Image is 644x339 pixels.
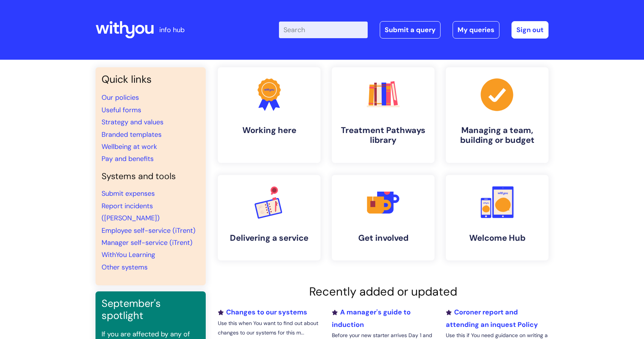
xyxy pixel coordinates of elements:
a: Manager self-service (iTrent) [102,238,193,247]
a: Branded templates [102,130,162,139]
a: WithYou Learning [102,250,155,259]
h4: Working here [224,125,314,135]
p: info hub [159,24,185,36]
h4: Managing a team, building or budget [452,125,542,146]
a: Pay and benefits [102,154,154,163]
a: Employee self-service (iTrent) [102,226,196,235]
input: Search [279,22,368,38]
a: My queries [453,21,499,39]
a: Get involved [332,175,434,260]
a: Delivering a service [218,175,320,260]
a: Managing a team, building or budget [446,67,548,163]
h4: Systems and tools [102,171,200,182]
div: | - [279,21,548,39]
a: Useful forms [102,105,141,115]
h4: Treatment Pathways library [338,125,428,146]
p: Use this when You want to find out about changes to our systems for this m... [218,319,320,337]
h2: Recently added or updated [218,285,548,299]
a: Other systems [102,263,148,272]
a: Welcome Hub [446,175,548,260]
a: Report incidents ([PERSON_NAME]) [102,201,160,223]
h3: September's spotlight [102,297,200,322]
a: Submit expenses [102,189,155,198]
a: Wellbeing at work [102,142,157,151]
h4: Get involved [338,233,428,243]
h4: Delivering a service [224,233,314,243]
h4: Welcome Hub [452,233,542,243]
a: Changes to our systems [218,308,307,317]
a: Submit a query [380,21,441,39]
a: Working here [218,67,320,163]
a: Sign out [512,21,548,39]
a: Strategy and values [102,118,163,127]
a: Coroner report and attending an inquest Policy [446,308,538,329]
a: Our policies [102,93,139,102]
a: A manager's guide to induction [332,308,411,329]
a: Treatment Pathways library [332,67,434,163]
h3: Quick links [102,73,200,85]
